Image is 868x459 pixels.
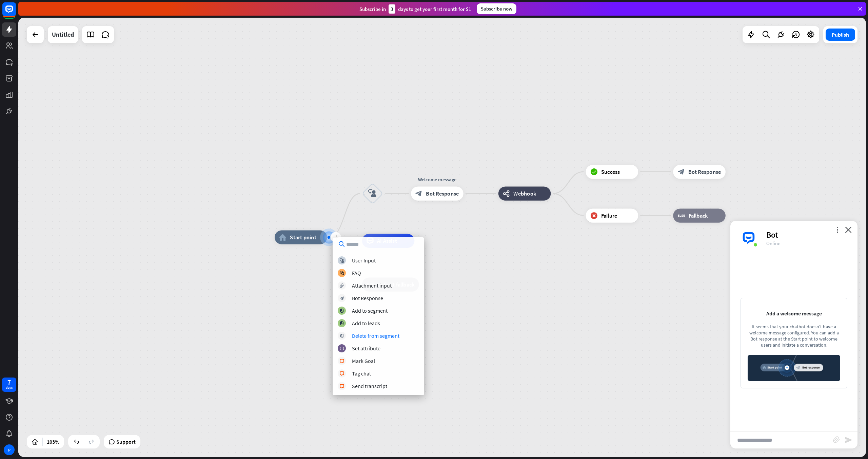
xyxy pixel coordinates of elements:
[45,436,61,447] div: 103%
[748,310,840,317] div: Add a welcome message
[359,4,471,14] div: Subscribe in days to get your first month for $1
[352,282,392,289] div: Attachment input
[352,332,399,339] div: Delete from segment
[590,212,598,219] i: block_failure
[352,320,380,327] div: Add to leads
[748,324,840,348] div: It seems that your chatbot doesn't have a welcome message configured. You can add a Bot response ...
[590,168,598,175] i: block_success
[352,307,388,314] div: Add to segment
[2,378,16,392] a: 7 days
[4,444,15,455] div: P
[406,176,469,183] div: Welcome message
[389,4,395,14] div: 3
[503,190,510,197] i: webhooks
[352,357,375,364] div: Mark Goal
[513,190,536,197] span: Webhook
[678,212,685,219] i: block_fallback
[352,257,376,264] div: User Input
[339,371,344,376] i: block_livechat
[352,370,371,377] div: Tag chat
[766,240,849,246] div: Online
[352,270,361,276] div: FAQ
[368,189,377,198] i: block_user_input
[340,346,344,351] i: block_set_attribute
[833,436,840,443] i: block_attachment
[845,436,853,444] i: send
[601,212,617,219] span: Failure
[352,383,387,389] div: Send transcript
[339,309,344,313] i: block_add_to_segment
[339,321,344,326] i: block_add_to_segment
[826,29,855,41] button: Publish
[340,283,344,288] i: block_attachment
[340,296,344,300] i: block_bot_response
[333,235,338,240] i: plus
[6,385,13,390] div: days
[339,359,344,363] i: block_livechat
[116,436,136,447] span: Support
[689,212,708,219] span: Fallback
[352,345,380,352] div: Set attribute
[834,226,841,233] i: more_vert
[340,258,344,263] i: block_user_input
[477,3,516,14] div: Subscribe now
[678,168,685,175] i: block_bot_response
[688,168,721,175] span: Bot Response
[845,226,852,233] i: close
[426,190,459,197] span: Bot Response
[352,295,383,301] div: Bot Response
[5,3,26,23] button: Open LiveChat chat widget
[415,190,422,197] i: block_bot_response
[279,234,287,241] i: home_2
[7,379,11,385] div: 7
[52,26,74,43] div: Untitled
[601,168,620,175] span: Success
[340,334,344,338] i: block_delete_from_segment
[339,384,344,388] i: block_livechat
[766,229,849,240] div: Bot
[290,234,316,241] span: Start point
[340,271,344,275] i: block_faq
